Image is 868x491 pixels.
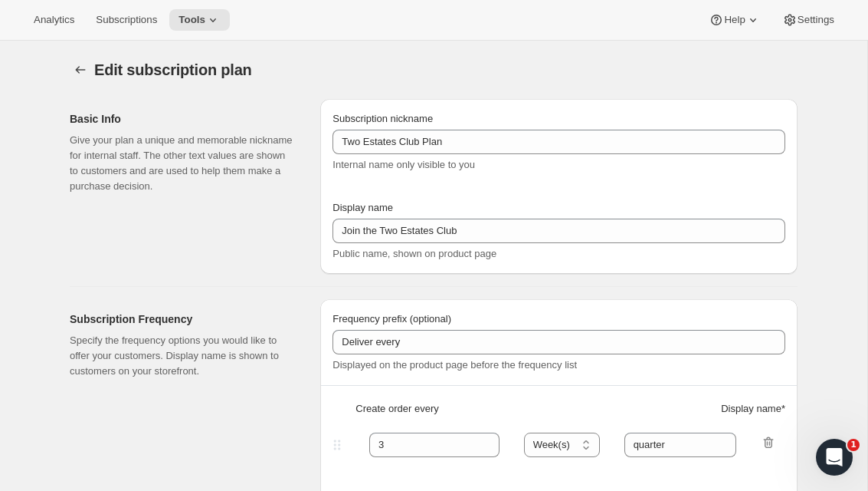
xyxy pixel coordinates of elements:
input: 1 month [624,433,737,457]
button: Analytics [25,9,84,31]
h2: Basic Info [70,111,296,127]
span: 1 [847,439,860,451]
input: Subscribe & Save [332,219,785,243]
span: Display name * [721,401,785,417]
span: Public name, shown on product page [332,248,496,259]
span: Subscriptions [96,14,157,26]
span: Settings [798,14,834,26]
input: Subscribe & Save [332,130,785,154]
button: Settings [773,9,843,31]
span: Frequency prefix (optional) [332,313,451,325]
h2: Subscription Frequency [70,311,296,327]
span: Edit subscription plan [94,61,252,78]
span: Help [724,14,745,26]
span: Displayed on the product page before the frequency list [332,359,577,371]
button: Subscriptions [87,9,166,31]
iframe: Intercom live chat [816,439,853,476]
span: Create order every [355,401,438,417]
button: Tools [169,9,230,31]
button: Help [699,9,769,31]
span: Tools [179,14,205,26]
button: Subscription plans [70,59,91,81]
span: Analytics [34,14,74,26]
span: Subscription nickname [332,113,433,124]
span: Internal name only visible to you [332,159,475,170]
p: Give your plan a unique and memorable nickname for internal staff. The other text values are show... [70,133,296,194]
span: Display name [332,202,393,213]
input: Deliver every [332,330,785,354]
p: Specify the frequency options you would like to offer your customers. Display name is shown to cu... [70,333,296,379]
